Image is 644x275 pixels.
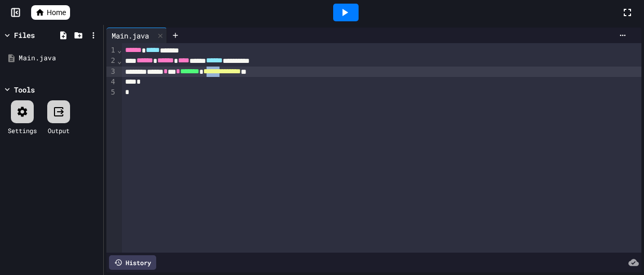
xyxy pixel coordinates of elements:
span: Fold line [117,57,122,65]
div: 2 [106,56,117,66]
div: History [109,255,156,270]
div: Output [48,126,70,135]
div: Main.java [106,28,167,43]
span: Home [47,7,66,18]
div: 1 [106,45,117,56]
div: Tools [14,84,35,95]
div: 5 [106,87,117,98]
div: Settings [8,126,37,135]
div: Main.java [106,30,154,41]
div: 4 [106,77,117,87]
div: Files [14,30,35,41]
div: 3 [106,67,117,77]
div: Main.java [19,53,100,63]
span: Fold line [117,46,122,54]
a: Home [31,5,70,20]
